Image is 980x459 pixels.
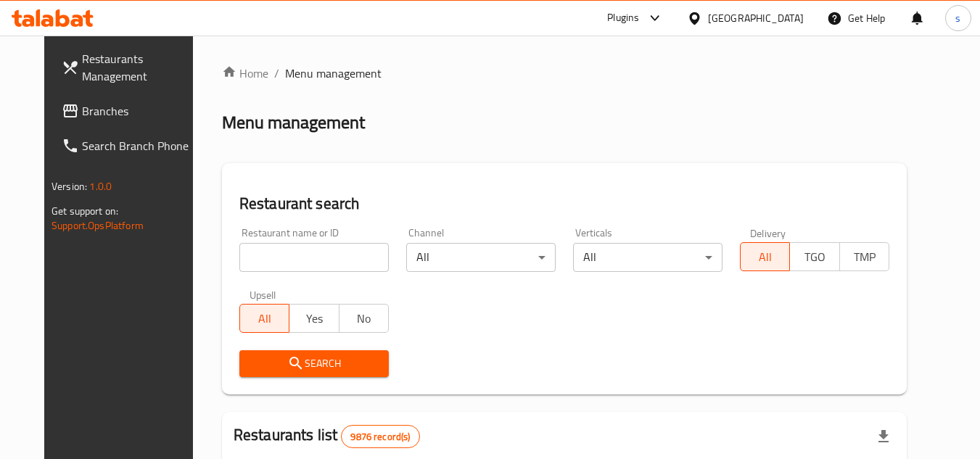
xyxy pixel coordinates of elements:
a: Search Branch Phone [50,128,208,163]
span: All [746,247,784,268]
a: Support.OpsPlatform [52,216,144,235]
span: 1.0.0 [89,177,112,196]
a: Restaurants Management [50,41,208,94]
div: Total records count [341,425,419,448]
input: Search for restaurant name or ID.. [239,243,389,272]
nav: breadcrumb [222,65,907,82]
span: All [246,308,284,329]
span: 9876 record(s) [342,430,419,444]
span: s [955,10,960,26]
span: Search [251,355,377,373]
a: Home [222,65,268,82]
button: TMP [839,242,889,271]
button: All [740,242,790,271]
h2: Restaurant search [239,193,889,215]
span: Menu management [285,65,382,82]
button: All [239,304,289,333]
div: Plugins [607,9,639,27]
a: Branches [50,94,208,128]
label: Upsell [250,289,276,299]
div: All [573,243,722,272]
span: Restaurants Management [82,50,197,85]
span: Search Branch Phone [82,137,197,154]
li: / [274,65,279,82]
h2: Restaurants list [234,424,420,448]
div: Export file [866,419,901,454]
h2: Menu management [222,111,365,134]
button: TGO [789,242,839,271]
label: Delivery [750,228,786,238]
button: Yes [289,304,339,333]
span: Get support on: [52,202,118,220]
span: TGO [796,247,833,268]
span: Yes [295,308,333,329]
span: TMP [846,247,884,268]
span: Version: [52,177,87,196]
span: Branches [82,102,197,120]
div: All [406,243,556,272]
button: No [339,304,389,333]
button: Search [239,350,389,377]
div: [GEOGRAPHIC_DATA] [708,10,804,26]
span: No [345,308,383,329]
